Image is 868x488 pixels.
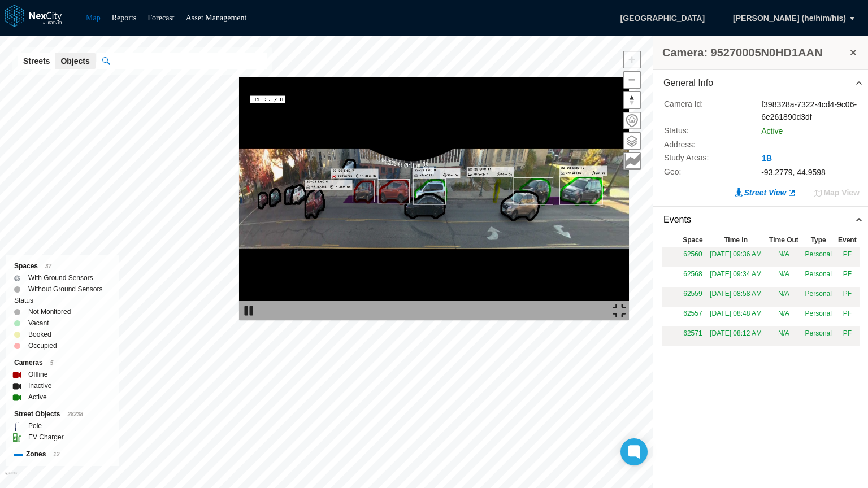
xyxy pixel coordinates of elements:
[835,326,860,346] td: PARKING FAR
[624,92,640,108] span: Reset bearing to north
[28,329,51,340] label: Booked
[623,132,641,150] button: Layers management
[623,71,641,89] button: Zoom out
[664,125,744,137] label: Status :
[623,51,641,68] button: Zoom in
[664,152,744,164] label: Study Areas :
[28,272,93,284] label: With Ground Sensors
[28,317,49,329] label: Vacant
[744,187,786,198] span: Street View
[242,304,255,317] img: play
[835,307,860,326] td: PARKING FAR
[766,307,802,326] td: N/A
[239,77,629,320] img: video
[835,247,860,267] td: PARKING FAR
[623,152,641,170] button: Key metrics
[680,287,706,307] td: 62559
[623,112,641,129] button: Home
[802,287,835,307] td: Personal
[5,472,18,485] a: Mapbox homepage
[14,260,111,272] div: Spaces
[735,187,796,198] a: Street View
[835,267,860,287] td: PARKING FAR
[663,213,691,226] span: Events
[733,12,846,24] span: [PERSON_NAME] (he/him/his)
[706,247,766,267] td: [DATE] 09:36 AM
[55,53,95,69] button: Objects
[28,432,64,443] label: EV Charger
[28,420,42,432] label: Pole
[706,307,766,326] td: [DATE] 08:48 AM
[706,267,766,287] td: [DATE] 09:34 AM
[613,304,626,317] img: expand
[14,357,111,369] div: Cameras
[664,98,744,123] label: Camera Id :
[680,326,706,346] td: 62571
[680,307,706,326] td: 62557
[23,55,50,67] span: Streets
[802,247,835,267] td: Personal
[766,326,802,346] td: N/A
[623,91,641,109] button: Reset bearing to north
[706,287,766,307] td: [DATE] 08:58 AM
[14,295,111,306] div: Status
[721,8,858,28] button: [PERSON_NAME] (he/him/his)
[802,307,835,326] td: Personal
[28,380,51,391] label: Inactive
[802,233,835,247] th: Type
[86,14,101,22] a: Map
[680,267,706,287] td: 62568
[680,247,706,267] td: 62560
[761,98,860,123] div: f398328a-7322-4cd4-9c06-6e261890d3df
[14,408,111,420] div: Street Objects
[802,267,835,287] td: Personal
[112,14,137,22] a: Reports
[706,233,766,247] th: Time In
[761,127,783,136] span: Active
[663,77,713,90] span: General Info
[45,263,51,269] span: 37
[706,326,766,346] td: [DATE] 08:12 AM
[766,233,802,247] th: Time Out
[766,267,802,287] td: N/A
[28,306,71,317] label: Not Monitored
[802,326,835,346] td: Personal
[14,448,111,460] div: Zones
[28,369,47,380] label: Offline
[835,287,860,307] td: PARKING FAR
[28,340,57,351] label: Occupied
[186,14,247,22] a: Asset Management
[624,51,640,68] span: Zoom in
[28,391,47,403] label: Active
[664,139,744,150] label: Address :
[835,233,860,247] th: Event
[664,166,744,178] label: Geo :
[147,14,174,22] a: Forecast
[60,55,89,67] span: Objects
[662,45,848,60] h3: Camera: 95270005N0HD1AAN
[18,53,55,69] button: Streets
[624,72,640,88] span: Zoom out
[680,233,706,247] th: Space
[28,284,102,295] label: Without Ground Sensors
[761,152,772,164] button: 1B
[67,411,83,417] span: 28238
[609,8,717,28] span: [GEOGRAPHIC_DATA]
[766,247,802,267] td: N/A
[761,166,860,178] div: -93.2779, 44.9598
[766,287,802,307] td: N/A
[50,360,54,366] span: 5
[53,451,59,457] span: 12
